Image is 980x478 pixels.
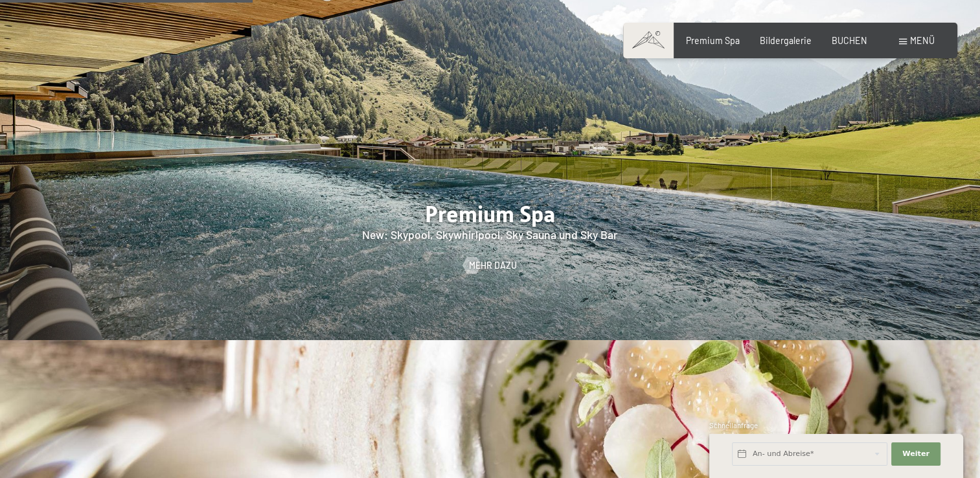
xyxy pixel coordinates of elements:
a: Bildergalerie [760,35,812,46]
a: BUCHEN [832,35,867,46]
button: Weiter [891,442,940,466]
a: Mehr dazu [463,259,517,272]
span: Mehr dazu [469,259,517,272]
a: Premium Spa [686,35,740,46]
span: Weiter [902,449,929,459]
span: Schnellanfrage [709,421,758,429]
span: Menü [910,35,935,46]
